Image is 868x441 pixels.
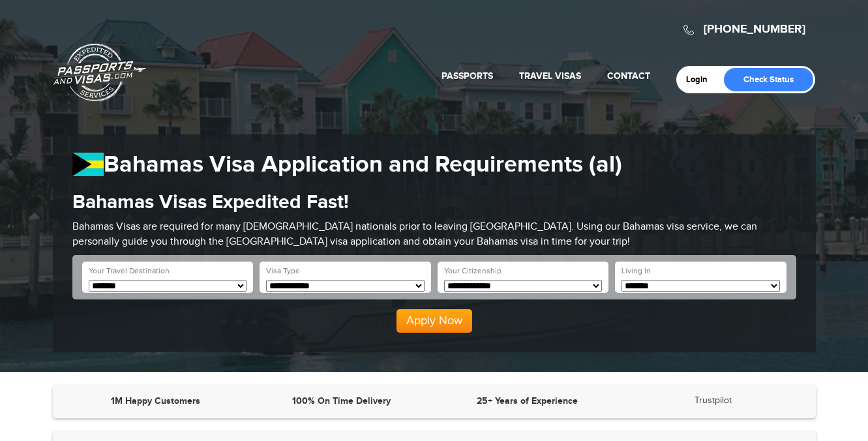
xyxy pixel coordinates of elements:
[477,395,578,406] strong: 25+ Years of Experience
[397,309,472,333] button: Apply Now
[441,70,493,82] a: Passports
[72,151,796,179] h1: Bahamas Visa Application and Requirements (al)
[53,43,146,102] a: Passports & [DOMAIN_NAME]
[621,266,651,277] label: Living In
[111,395,200,406] strong: 1M Happy Customers
[704,22,805,37] a: [PHONE_NUMBER]
[607,70,650,82] a: Contact
[72,190,349,214] strong: Bahamas Visas Expedited Fast!
[695,395,732,406] a: Trustpilot
[724,68,813,91] a: Check Status
[89,266,170,277] label: Your Travel Destination
[266,266,300,277] label: Visa Type
[292,395,391,406] strong: 100% On Time Delivery
[444,266,501,277] label: Your Citizenship
[686,74,717,85] a: Login
[72,220,796,250] p: Bahamas Visas are required for many [DEMOGRAPHIC_DATA] nationals prior to leaving [GEOGRAPHIC_DAT...
[519,70,581,82] a: Travel Visas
